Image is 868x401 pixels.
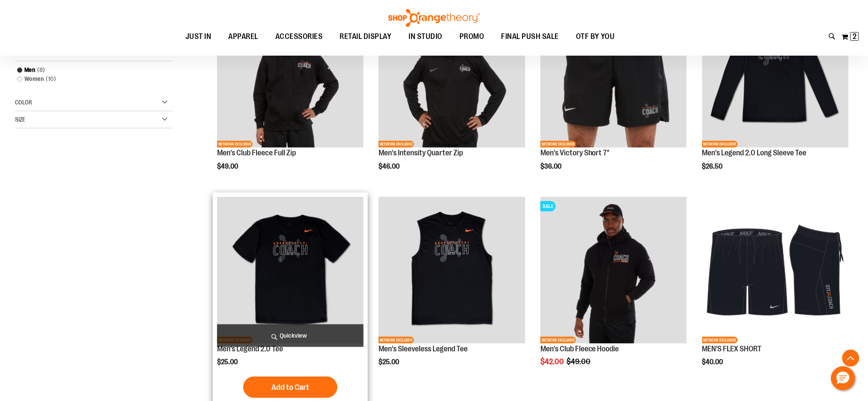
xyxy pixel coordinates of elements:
[702,197,849,345] a: Product image for MEN'S FLEX SHORTNETWORK EXCLUSIVE
[379,197,525,345] a: OTF Mens Coach FA23 Legend Sleeveless Tee - Black primary imageNETWORK EXCLUSIVE
[13,65,164,74] a: Men8
[540,1,687,147] img: OTF Mens Coach FA23 Victory Short - Black primary image
[702,337,738,344] span: NETWORK EXCLUSIVE
[400,27,451,46] a: IN STUDIO
[540,1,687,149] a: OTF Mens Coach FA23 Victory Short - Black primary imageNETWORK EXCLUSIVE
[853,32,857,41] span: 2
[540,197,687,343] img: OTF Mens Coach FA22 Club Fleece Full Zip - Black primary image
[217,197,364,343] img: OTF Mens Coach FA23 Legend 2.0 SS Tee - Black primary image
[501,27,559,46] span: FINAL PUSH SALE
[379,345,468,353] a: Men's Sleeveless Legend Tee
[379,163,401,170] span: $46.00
[567,357,592,366] span: $49.00
[702,1,849,149] a: OTF Mens Coach FA23 Legend 2.0 LS Tee - Black primary imageNETWORK EXCLUSIVE
[217,324,364,347] a: Quickview
[271,383,309,392] span: Add to Cart
[842,350,859,367] button: Back To Top
[267,27,331,47] a: ACCESSORIES
[702,149,807,157] a: Men's Legend 2.0 Long Sleeve Tee
[15,116,25,123] span: Size
[220,27,267,47] a: APPAREL
[540,345,619,353] a: Men's Club Fleece Hoodie
[36,65,48,74] span: 8
[540,197,687,345] a: OTF Mens Coach FA22 Club Fleece Full Zip - Black primary imageSALENETWORK EXCLUSIVE
[540,163,563,170] span: $36.00
[275,27,323,46] span: ACCESSORIES
[576,27,615,46] span: OTF BY YOU
[567,27,623,47] a: OTF BY YOU
[229,27,259,46] span: APPAREL
[702,163,724,170] span: $26.50
[702,345,762,353] a: MEN'S FLEX SHORT
[540,357,565,366] span: $42.00
[379,1,525,149] a: OTF Mens Coach FA23 Intensity Quarter Zip - Black primary imageNETWORK EXCLUSIVE
[702,358,725,366] span: $40.00
[540,141,576,148] span: NETWORK EXCLUSIVE
[379,358,400,366] span: $25.00
[451,27,493,47] a: PROMO
[217,1,364,147] img: OTF Mens Coach FA23 Club Fleece Full Zip - Black primary image
[379,337,414,344] span: NETWORK EXCLUSIVE
[702,1,849,147] img: OTF Mens Coach FA23 Legend 2.0 LS Tee - Black primary image
[15,99,32,106] span: Color
[379,149,463,157] a: Men's Intensity Quarter Zip
[540,149,610,157] a: Men's Victory Short 7"
[217,1,364,149] a: OTF Mens Coach FA23 Club Fleece Full Zip - Black primary imageNETWORK EXCLUSIVE
[379,197,525,343] img: OTF Mens Coach FA23 Legend Sleeveless Tee - Black primary image
[13,74,164,83] a: Women10
[374,193,529,388] div: product
[217,163,239,170] span: $49.00
[698,193,853,388] div: product
[340,27,392,46] span: RETAIL DISPLAY
[409,27,443,46] span: IN STUDIO
[459,27,484,46] span: PROMO
[217,197,364,345] a: OTF Mens Coach FA23 Legend 2.0 SS Tee - Black primary imageNETWORK EXCLUSIVE
[185,27,212,46] span: JUST IN
[243,377,337,398] button: Add to Cart
[831,366,855,390] button: Hello, have a question? Let’s chat.
[44,74,58,83] span: 10
[177,27,220,47] a: JUST IN
[540,337,576,344] span: NETWORK EXCLUSIVE
[387,9,481,27] img: Shop Orangetheory
[331,27,400,47] a: RETAIL DISPLAY
[702,197,849,343] img: Product image for MEN'S FLEX SHORT
[536,193,691,388] div: product
[493,27,568,47] a: FINAL PUSH SALE
[217,141,253,148] span: NETWORK EXCLUSIVE
[217,358,239,366] span: $25.00
[379,1,525,147] img: OTF Mens Coach FA23 Intensity Quarter Zip - Black primary image
[540,201,556,211] span: SALE
[217,345,283,353] a: Men's Legend 2.0 Tee
[702,141,738,148] span: NETWORK EXCLUSIVE
[379,141,414,148] span: NETWORK EXCLUSIVE
[217,149,296,157] a: Men's Club Fleece Full Zip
